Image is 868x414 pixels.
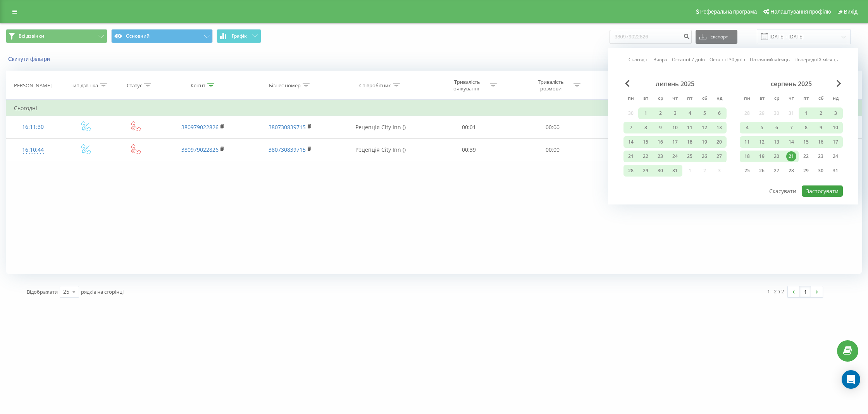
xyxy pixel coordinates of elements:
div: пт 8 серп 2025 р. [799,122,813,133]
div: сб 30 серп 2025 р. [813,165,828,177]
span: Вихід [844,9,858,15]
span: Next Month [837,80,841,87]
abbr: субота [815,93,827,105]
div: Тривалість розмови [530,79,572,92]
button: Скинути фільтри [6,55,54,62]
td: Рецепція City Inn () [334,139,427,161]
div: 31 [670,166,680,176]
div: пт 15 серп 2025 р. [799,136,813,148]
div: нд 20 лип 2025 р. [712,136,727,148]
td: Рецепція City Inn () [334,116,427,139]
td: 00:39 [427,139,511,161]
div: 5 [699,108,710,118]
div: ср 13 серп 2025 р. [769,136,784,148]
div: пт 1 серп 2025 р. [799,107,813,119]
div: нд 27 лип 2025 р. [712,151,727,162]
div: 24 [830,151,840,161]
div: чт 31 лип 2025 р. [668,165,682,177]
div: ср 9 лип 2025 р. [653,122,668,133]
div: вт 5 серп 2025 р. [754,122,769,133]
div: 6 [772,123,782,133]
a: Останні 30 днів [710,56,745,63]
abbr: середа [771,93,782,105]
div: 11 [685,123,695,133]
div: 23 [816,151,826,161]
div: 26 [757,166,767,176]
button: Скасувати [765,185,801,197]
span: Відображати [27,288,58,295]
div: 14 [626,137,636,147]
div: 10 [830,123,840,133]
abbr: середа [654,93,666,105]
div: сб 16 серп 2025 р. [813,136,828,148]
div: вт 15 лип 2025 р. [638,136,653,148]
div: 16 [816,137,826,147]
abbr: неділя [713,93,725,105]
a: 380730839715 [269,146,306,153]
div: нд 24 серп 2025 р. [828,151,843,162]
div: 12 [699,123,710,133]
div: пт 11 лип 2025 р. [682,122,697,133]
div: ср 6 серп 2025 р. [769,122,784,133]
div: пн 21 лип 2025 р. [623,151,638,162]
div: ср 30 лип 2025 р. [653,165,668,177]
div: 31 [830,166,840,176]
div: сб 12 лип 2025 р. [697,122,712,133]
div: 3 [830,108,840,118]
div: 6 [714,108,724,118]
div: 11 [742,137,752,147]
div: 3 [670,108,680,118]
span: Реферальна програма [700,9,757,15]
div: 17 [830,137,840,147]
div: 5 [757,123,767,133]
span: Налаштування профілю [770,9,831,15]
div: 20 [714,137,724,147]
a: Останні 7 днів [672,56,705,63]
div: чт 3 лип 2025 р. [668,107,682,119]
div: ср 16 лип 2025 р. [653,136,668,148]
div: серпень 2025 [740,80,843,88]
div: сб 23 серп 2025 р. [813,151,828,162]
div: Бізнес номер [269,82,301,89]
div: чт 14 серп 2025 р. [784,136,799,148]
span: Всі дзвінки [19,33,44,39]
div: пн 11 серп 2025 р. [740,136,754,148]
a: Сьогодні [629,56,649,63]
div: ср 20 серп 2025 р. [769,151,784,162]
button: Графік [217,29,261,43]
abbr: понеділок [625,93,637,105]
div: чт 10 лип 2025 р. [668,122,682,133]
button: Експорт [696,30,737,44]
div: Тип дзвінка [71,82,98,89]
div: 29 [801,166,811,176]
abbr: вівторок [640,93,651,105]
td: 00:00 [511,139,594,161]
div: Клієнт [191,82,205,89]
div: 16 [655,137,665,147]
div: сб 19 лип 2025 р. [697,136,712,148]
a: 380730839715 [269,123,306,131]
div: пн 14 лип 2025 р. [623,136,638,148]
div: вт 8 лип 2025 р. [638,122,653,133]
div: пт 29 серп 2025 р. [799,165,813,177]
div: 30 [816,166,826,176]
div: 9 [816,123,826,133]
div: 21 [786,151,796,161]
div: Тривалість очікування [446,79,488,92]
div: 8 [801,123,811,133]
div: 20 [772,151,782,161]
abbr: п’ятниця [684,93,696,105]
div: 26 [699,151,710,161]
span: Previous Month [625,80,630,87]
div: пт 4 лип 2025 р. [682,107,697,119]
div: 22 [641,151,651,161]
div: 2 [816,108,826,118]
div: 28 [626,166,636,176]
div: 16:10:44 [14,142,52,158]
div: вт 12 серп 2025 р. [754,136,769,148]
div: 15 [641,137,651,147]
button: Застосувати [802,185,843,197]
div: 25 [63,288,69,296]
div: 4 [742,123,752,133]
span: Графік [232,33,247,39]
